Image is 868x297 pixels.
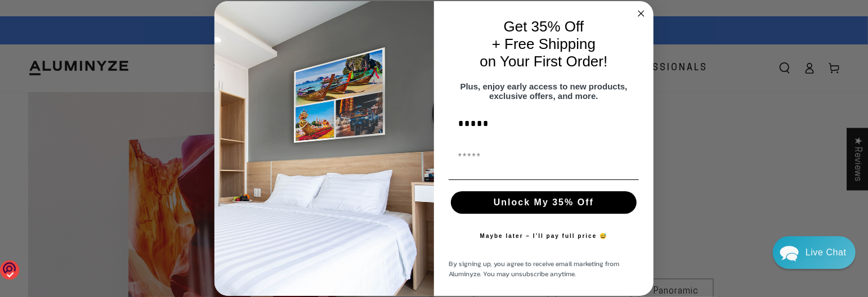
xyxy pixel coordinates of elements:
[504,18,584,35] span: Get 35% Off
[806,236,847,269] div: Contact Us Directly
[634,7,648,20] button: Close dialog
[475,225,614,247] button: Maybe later – I’ll pay full price 😅
[480,53,608,70] span: on Your First Order!
[214,1,434,296] img: 728e4f65-7e6c-44e2-b7d1-0292a396982f.jpeg
[773,236,856,269] div: Chat widget toggle
[492,35,596,52] span: + Free Shipping
[449,179,639,180] img: underline
[451,191,637,214] button: Unlock My 35% Off
[460,82,628,101] span: Plus, enjoy early access to new products, exclusive offers, and more.
[449,259,619,279] span: By signing up, you agree to receive email marketing from Aluminyze. You may unsubscribe anytime.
